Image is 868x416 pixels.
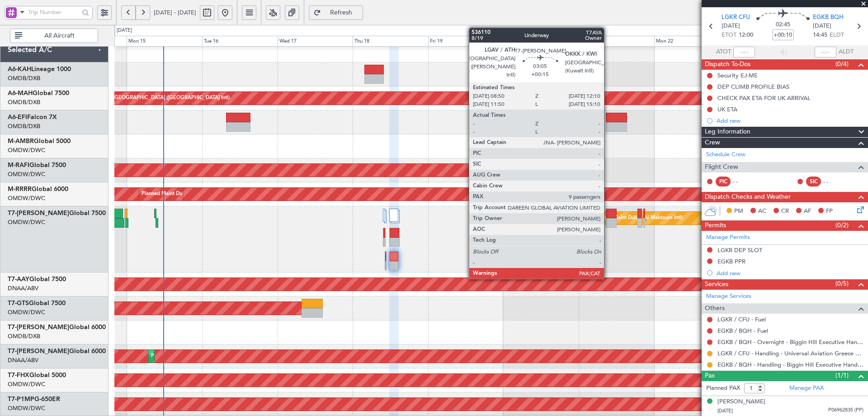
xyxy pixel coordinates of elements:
a: T7-[PERSON_NAME]Global 6000 [8,348,106,354]
span: Others [705,303,725,314]
a: OMDB/DXB [8,122,40,130]
div: Thu 18 [353,36,428,47]
span: (0/5) [835,279,849,288]
div: - - [733,177,753,186]
span: T7-FHX [8,372,29,378]
span: Dispatch To-Dos [705,59,750,70]
span: 02:45 [776,20,790,29]
span: CR [781,207,789,216]
a: T7-[PERSON_NAME]Global 7500 [8,210,106,216]
a: T7-AAYGlobal 7500 [8,276,66,282]
a: T7-FHXGlobal 5000 [8,372,66,378]
div: Tue 16 [202,36,278,47]
span: 12:00 [739,31,753,40]
a: M-AMBRGlobal 5000 [8,138,71,144]
div: - - [823,177,844,186]
span: (0/2) [835,220,849,230]
span: (1/1) [835,371,849,380]
span: T7-GTS [8,300,29,306]
span: A6-KAH [8,66,31,72]
a: EGKB / BQH - Handling - Biggin Hill Executive Handling EGKB / BQH [717,361,863,368]
span: AC [758,207,766,216]
div: Planned Maint [GEOGRAPHIC_DATA] ([GEOGRAPHIC_DATA] Intl) [79,91,230,105]
span: M-RAFI [8,162,29,168]
span: [DATE] - [DATE] [154,9,196,17]
span: T7-[PERSON_NAME] [8,210,69,216]
div: Planned Maint Dubai (Al Maktoum Intl) [151,349,240,363]
a: EGKB / BQH - Fuel [717,327,768,335]
div: Sat 20 [503,36,579,47]
a: M-RRRRGlobal 6000 [8,186,68,192]
a: M-RAFIGlobal 7500 [8,162,66,168]
span: EGKB BQH [813,13,844,22]
span: P06962835 (PP) [828,406,863,414]
a: Manage Services [706,292,751,301]
a: EGKB / BQH - Overnight - Biggin Hill Executive Handling EGKB / BQH [717,338,863,346]
span: M-AMBR [8,138,34,144]
span: Refresh [323,10,360,16]
a: T7-[PERSON_NAME]Global 6000 [8,324,106,330]
span: 14:45 [813,31,827,40]
button: Refresh [309,5,363,20]
div: Planned Maint Dubai (Al Maktoum Intl) [142,187,231,201]
span: LGKR CFU [722,13,750,22]
span: T7-AAY [8,276,29,282]
a: A6-MAHGlobal 7500 [8,90,69,96]
span: T7-P1MP [8,396,34,402]
div: Sun 21 [579,36,654,47]
a: Schedule Crew [706,150,745,159]
span: Permits [705,220,726,231]
a: A6-EFIFalcon 7X [8,114,57,120]
span: Flight Crew [705,162,738,172]
span: M-RRRR [8,186,32,192]
div: Planned Maint Dubai (Al Maktoum Intl) [594,211,683,225]
a: OMDW/DWC [8,404,45,412]
span: [DATE] [717,407,733,414]
a: OMDW/DWC [8,380,45,388]
a: LGKR / CFU - Handling - Universal Aviation Greece LGKR / CFU [717,349,863,357]
div: Add new [717,117,863,124]
div: [PERSON_NAME] [717,397,765,406]
div: Add new [717,269,863,277]
a: A6-KAHLineage 1000 [8,66,71,72]
span: T7-[PERSON_NAME] [8,348,69,354]
span: ALDT [839,48,854,57]
span: All Aircraft [24,33,95,39]
div: Wed 17 [278,36,353,47]
a: OMDB/DXB [8,98,40,106]
button: All Aircraft [10,29,98,43]
a: OMDW/DWC [8,308,45,316]
div: Mon 15 [127,36,202,47]
span: Leg Information [705,127,750,137]
span: (0/4) [835,59,849,69]
div: Security EJ-ME [717,72,758,79]
span: FP [826,207,833,216]
a: Manage Permits [706,233,750,242]
a: LGKR / CFU - Fuel [717,316,766,323]
span: A6-MAH [8,90,33,96]
label: Planned PAX [706,384,740,393]
span: Pax [705,371,715,381]
a: OMDW/DWC [8,146,45,154]
div: Mon 22 [654,36,730,47]
a: T7-P1MPG-650ER [8,396,60,402]
span: AF [804,207,811,216]
div: LGKR DEP SLOT [717,246,762,254]
a: OMDW/DWC [8,218,45,226]
a: OMDW/DWC [8,170,45,178]
span: ETOT [722,31,736,40]
span: Dispatch Checks and Weather [705,192,791,202]
a: DNAA/ABV [8,284,38,292]
span: T7-[PERSON_NAME] [8,324,69,330]
div: [DATE] [117,27,132,34]
span: Crew [705,138,720,148]
div: UK ETA [717,105,737,113]
input: --:-- [733,47,755,57]
a: T7-GTSGlobal 7500 [8,300,66,306]
div: CHECK PAX ETA FOR UK ARRIVAL [717,94,811,102]
span: [DATE] [813,22,831,31]
span: A6-EFI [8,114,27,120]
input: Trip Number [28,5,79,19]
div: DEP CLIMB PROFILE BIAS [717,83,789,91]
a: DNAA/ABV [8,356,38,364]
